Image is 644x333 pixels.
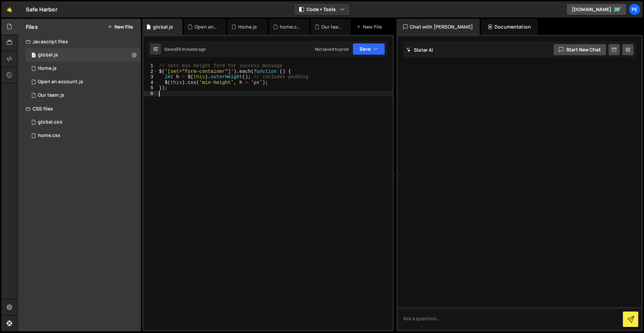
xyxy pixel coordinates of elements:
div: 2 [144,69,158,75]
h2: Slater AI [407,47,433,53]
div: Home.js [38,65,57,72]
a: [DOMAIN_NAME] [566,3,627,15]
button: Save [353,43,385,55]
div: 16385/44326.js [26,62,141,75]
div: 16385/45146.css [26,129,141,142]
span: 1 [32,53,36,58]
div: global.css [38,119,62,125]
div: CSS files [18,102,141,115]
div: New File [356,23,384,30]
button: Start new chat [553,44,606,56]
a: 🤙 [1,1,18,17]
div: Home.js [238,23,257,30]
button: Code + Tools [294,3,350,15]
div: 4 [144,80,158,86]
div: global.js [38,52,58,58]
div: Documentation [481,19,538,35]
div: 1 [144,63,158,69]
div: Open an account.js [195,23,218,30]
div: Open an account.js [38,79,83,85]
div: home.css [38,133,60,139]
div: 35 minutes ago [176,46,206,52]
a: Pe [629,3,641,15]
div: 6 [144,91,158,97]
div: Safe Harbor [26,5,57,13]
div: 16385/45478.js [26,48,141,62]
div: 16385/45136.js [26,75,141,89]
div: 5 [144,85,158,91]
div: Javascript files [18,35,141,48]
h2: Files [26,23,38,31]
div: Not saved to prod [315,46,348,52]
div: Our team.js [38,92,64,98]
div: 16385/45046.js [26,89,141,102]
div: home.css [280,23,301,30]
button: New File [108,24,133,30]
div: global.js [153,23,173,30]
div: Saved [164,46,206,52]
div: Chat with [PERSON_NAME] [396,19,480,35]
div: 16385/45328.css [26,115,141,129]
div: 3 [144,74,158,80]
div: Our team.js [321,23,343,30]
